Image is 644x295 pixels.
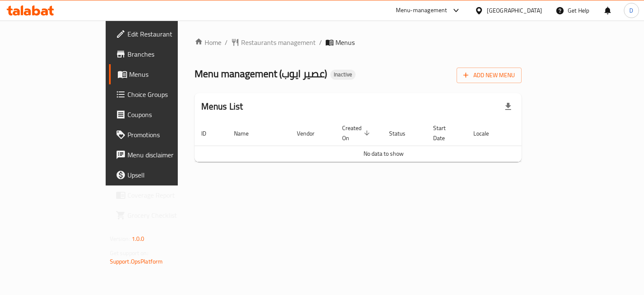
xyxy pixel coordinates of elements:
[319,37,322,47] li: /
[109,24,213,44] a: Edit Restaurant
[129,69,207,79] span: Menus
[127,110,207,120] span: Coupons
[195,37,522,47] nav: breadcrumb
[629,6,633,15] span: D
[342,123,372,143] span: Created On
[396,5,447,16] div: Menu-management
[110,248,148,258] span: Get support on:
[127,150,207,160] span: Menu disclaimer
[498,97,518,117] div: Export file
[241,37,316,47] span: Restaurants management
[330,70,356,80] div: Inactive
[364,148,404,159] span: No data to show
[225,37,228,47] li: /
[110,256,163,267] a: Support.OpsPlatform
[132,233,145,244] span: 1.0.0
[127,49,207,59] span: Branches
[109,44,213,64] a: Branches
[330,71,356,78] span: Inactive
[110,233,130,244] span: Version:
[389,128,416,138] span: Status
[127,190,207,200] span: Coverage Report
[231,37,316,47] a: Restaurants management
[433,123,457,143] span: Start Date
[335,37,355,47] span: Menus
[201,100,243,113] h2: Menus List
[109,165,213,185] a: Upsell
[109,125,213,145] a: Promotions
[457,68,522,83] button: Add New Menu
[109,84,213,104] a: Choice Groups
[109,64,213,84] a: Menus
[234,128,260,138] span: Name
[127,170,207,180] span: Upsell
[127,89,207,99] span: Choice Groups
[201,128,217,138] span: ID
[127,210,207,220] span: Grocery Checklist
[109,185,213,205] a: Coverage Report
[195,120,573,162] table: enhanced table
[473,128,500,138] span: Locale
[510,120,573,146] th: Actions
[109,205,213,225] a: Grocery Checklist
[127,29,207,39] span: Edit Restaurant
[109,145,213,165] a: Menu disclaimer
[127,130,207,140] span: Promotions
[297,128,325,138] span: Vendor
[463,70,515,81] span: Add New Menu
[109,104,213,125] a: Coupons
[195,64,327,83] span: Menu management ( عصير ايوب )
[487,6,542,15] div: [GEOGRAPHIC_DATA]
